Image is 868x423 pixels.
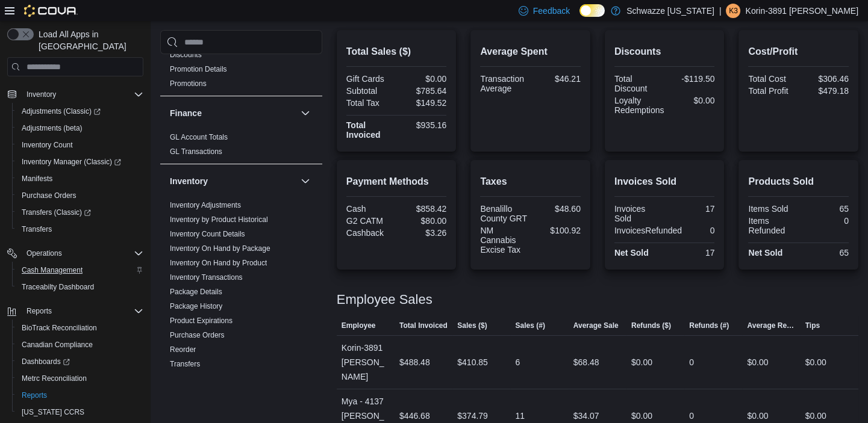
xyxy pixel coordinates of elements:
[170,65,227,73] a: Promotion Details
[170,330,225,340] span: Purchase Orders
[573,409,599,423] div: $34.07
[399,321,448,330] span: Total Invoiced
[399,409,430,423] div: $446.68
[22,340,93,350] span: Canadian Compliance
[170,331,225,339] a: Purchase Orders
[533,204,581,214] div: $48.60
[17,171,143,186] span: Manifests
[170,244,270,253] a: Inventory On Hand by Package
[22,224,52,234] span: Transfers
[170,147,222,156] span: GL Transactions
[457,355,488,369] div: $410.85
[17,138,78,152] a: Inventory Count
[748,204,796,214] div: Items Sold
[457,321,487,330] span: Sales ($)
[22,323,97,333] span: BioTrack Reconciliation
[614,96,664,115] div: Loyalty Redemptions
[160,48,322,96] div: Discounts & Promotions
[170,316,233,326] span: Product Expirations
[27,249,62,258] span: Operations
[170,360,200,368] a: Transfers
[170,201,241,209] a: Inventory Adjustments
[22,157,121,167] span: Inventory Manager (Classic)
[160,198,322,376] div: Inventory
[22,407,84,417] span: [US_STATE] CCRS
[12,187,148,204] button: Purchase Orders
[667,248,714,258] div: 17
[801,86,849,96] div: $479.18
[748,74,796,84] div: Total Cost
[170,345,196,354] span: Reorder
[17,354,143,369] span: Dashboards
[170,215,268,224] span: Inventory by Product Historical
[22,304,57,318] button: Reports
[801,74,849,84] div: $306.46
[399,355,430,369] div: $488.48
[346,120,381,140] strong: Total Invoiced
[17,338,98,352] a: Canadian Compliance
[801,248,849,258] div: 65
[342,321,376,330] span: Employee
[747,409,768,423] div: $0.00
[346,204,394,214] div: Cash
[298,174,313,188] button: Inventory
[12,320,148,336] button: BioTrack Reconciliation
[399,86,446,96] div: $785.64
[614,74,662,93] div: Total Discount
[17,222,57,236] a: Transfers
[24,5,78,17] img: Cova
[747,321,795,330] span: Average Refund
[346,216,394,226] div: G2 CATM
[170,50,202,60] span: Discounts
[346,86,394,96] div: Subtotal
[17,138,143,152] span: Inventory Count
[17,321,102,335] a: BioTrack Reconciliation
[12,353,148,370] a: Dashboards
[17,121,143,135] span: Adjustments (beta)
[614,204,662,223] div: Invoices Sold
[687,226,714,235] div: 0
[22,246,67,261] button: Operations
[17,405,89,419] a: [US_STATE] CCRS
[17,388,143,403] span: Reports
[726,4,740,18] div: Korin-3891 Hobday
[17,222,143,236] span: Transfers
[27,306,52,316] span: Reports
[631,355,652,369] div: $0.00
[614,174,715,189] h2: Invoices Sold
[170,301,222,311] span: Package History
[12,204,148,221] a: Transfers (Classic)
[12,120,148,137] button: Adjustments (beta)
[346,174,447,189] h2: Payment Methods
[22,140,73,150] span: Inventory Count
[12,370,148,387] button: Metrc Reconciliation
[748,174,849,189] h2: Products Sold
[17,188,143,203] span: Purchase Orders
[748,216,796,235] div: Items Refunded
[346,74,394,84] div: Gift Cards
[667,74,714,84] div: -$119.50
[399,204,446,214] div: $858.42
[170,316,233,325] a: Product Expirations
[170,302,222,310] a: Package History
[22,208,91,217] span: Transfers (Classic)
[689,409,694,423] div: 0
[170,345,196,354] a: Reorder
[614,226,682,235] div: InvoicesRefunded
[626,4,714,18] p: Schwazze [US_STATE]
[614,248,649,258] strong: Net Sold
[669,96,714,105] div: $0.00
[346,45,447,59] h2: Total Sales ($)
[22,246,143,261] span: Operations
[12,153,148,170] a: Inventory Manager (Classic)
[17,371,92,386] a: Metrc Reconciliation
[12,103,148,120] a: Adjustments (Classic)
[805,355,826,369] div: $0.00
[170,244,270,253] span: Inventory On Hand by Package
[399,74,446,84] div: $0.00
[515,409,525,423] div: 11
[170,51,202,59] a: Discounts
[346,228,394,238] div: Cashback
